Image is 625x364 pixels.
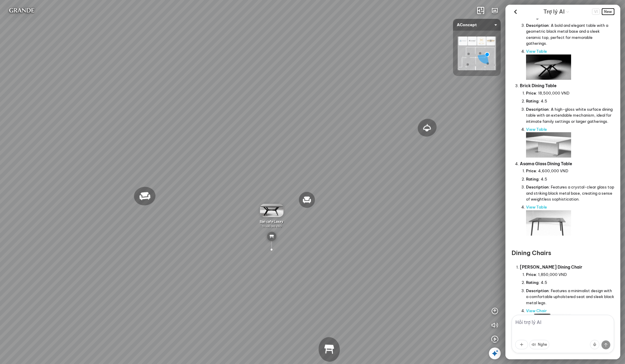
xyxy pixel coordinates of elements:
[526,132,571,158] img: Brick Dining Table
[526,107,549,112] span: Description
[526,288,549,293] span: Description
[529,340,549,349] button: Nghe
[520,264,582,270] span: [PERSON_NAME] Dining Chair
[526,99,539,103] span: Rating
[602,9,614,15] button: New Chat
[526,23,549,28] span: Description
[526,167,614,175] li: : 4,600,000 VND
[526,279,614,287] li: : 4.5
[260,204,283,217] img: B_n_cafe_Laxey_4XGWNAEYRY6G.gif
[526,91,536,95] span: Price
[526,272,536,277] span: Price
[458,37,496,70] img: AConcept_CTMHTJT2R6E4.png
[520,83,557,88] span: Brick Dining Table
[526,21,614,47] li: : A bold and elegant table with a geometric black metal base and a sleek ceramic top, perfect for...
[543,7,569,16] div: AI Guide options
[526,168,536,173] span: Price
[526,314,571,339] img: Dana Dining Chair
[526,105,614,125] li: : A high-gloss white surface dining table with an extendable mechanism, ideal for intimate family...
[526,177,539,181] span: Rating
[526,89,614,97] li: : 18,500,000 VND
[526,287,614,307] li: : Features a minimalist design with a comfortable upholstered seat and sleek black metal legs.
[262,224,282,228] span: 10.500.000 VND
[592,9,600,15] button: Change language
[592,9,600,15] span: VI
[520,161,572,166] span: Asama Glass Dining Table
[526,49,547,54] a: View Table
[260,219,283,224] span: Bàn cafe Laxey
[526,210,571,236] img: Asama Glass Dining Table
[526,175,614,183] li: : 4.5
[526,205,547,209] a: View Table
[526,127,547,132] a: View Table
[512,249,614,257] h3: Dining Chairs
[602,9,614,15] span: New
[267,232,276,241] img: table_YREKD739JCN6.svg
[543,8,565,16] span: Trợ lý AI
[526,280,539,285] span: Rating
[526,185,549,189] span: Description
[526,183,614,203] li: : Features a crystal-clear glass top and striking black metal base, creating a sense of weightles...
[526,308,547,313] a: View Chair
[457,19,497,31] span: AConcept
[526,270,614,278] li: : 1,850,000 VND
[526,97,614,105] li: : 4.5
[5,5,39,16] img: logo
[526,54,571,80] img: Laxey Dining Table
